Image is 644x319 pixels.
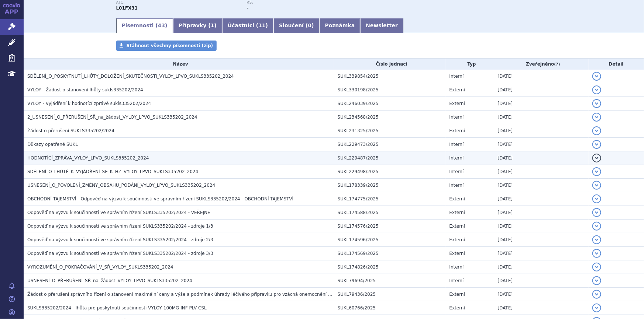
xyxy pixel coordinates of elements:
[450,210,465,215] span: Externí
[27,74,234,79] span: SDĚLENÍ_O_POSKYTNUTÍ_LHŮTY_DOLOŽENÍ_SKUTEČNOSTI_VYLOY_LPVO_SUKLS335202_2024
[450,237,465,242] span: Externí
[27,224,213,229] span: Odpověď na výzvu k součinnosti ve správním řízení SUKLS335202/2024 - zdroje 1/3
[592,304,601,312] button: detail
[592,154,601,162] button: detail
[450,155,464,161] span: Interní
[211,22,214,28] span: 1
[27,142,78,147] span: Důkazy opatřené SÚKL
[494,274,589,288] td: [DATE]
[334,206,446,220] td: SUKL174588/2025
[450,278,464,283] span: Interní
[334,192,446,206] td: SUKL174775/2025
[334,274,446,288] td: SUKL79694/2025
[450,101,465,106] span: Externí
[334,247,446,260] td: SUKL174569/2025
[494,83,589,97] td: [DATE]
[450,87,465,92] span: Externí
[592,140,601,149] button: detail
[27,101,151,106] span: VYLOY - Vyjádření k hodnotící zprávě sukls335202/2024
[494,192,589,206] td: [DATE]
[592,167,601,176] button: detail
[450,196,465,201] span: Externí
[27,196,293,201] span: OBCHODNÍ TAJEMSTVÍ - Odpověď na výzvu k součinnosti ve správním řízení SUKLS335202/2024 - OBCHODN...
[592,249,601,258] button: detail
[446,59,494,70] th: Typ
[450,251,465,256] span: Externí
[494,111,589,124] td: [DATE]
[494,59,589,70] th: Zveřejněno
[592,85,601,94] button: detail
[494,70,589,83] td: [DATE]
[360,18,403,33] a: Newsletter
[494,206,589,220] td: [DATE]
[494,165,589,179] td: [DATE]
[116,6,138,11] strong: ZOLBETUXIMAB
[27,155,149,161] span: HODNOTÍCÍ_ZPRÁVA_VYLOY_LPVO_SUKLS335202_2024
[589,59,644,70] th: Detail
[494,124,589,138] td: [DATE]
[592,181,601,190] button: detail
[334,301,446,315] td: SUKL60766/2025
[450,74,464,79] span: Interní
[592,99,601,108] button: detail
[592,222,601,231] button: detail
[273,18,319,33] a: Sloučení (0)
[27,128,114,133] span: Žádost o přerušení SUKLS335202/2024
[494,220,589,233] td: [DATE]
[494,179,589,192] td: [DATE]
[27,264,173,270] span: VYROZUMĚNÍ_O_POKRAČOVÁNÍ_V_SŘ_VYLOY_SUKLS335202_2024
[592,290,601,299] button: detail
[494,301,589,315] td: [DATE]
[116,0,240,5] p: ATC:
[222,18,273,33] a: Účastníci (11)
[494,260,589,274] td: [DATE]
[450,169,464,174] span: Interní
[334,111,446,124] td: SUKL234568/2025
[494,247,589,260] td: [DATE]
[450,142,464,147] span: Interní
[116,18,173,33] a: Písemnosti (43)
[27,237,213,242] span: Odpověď na výzvu k součinnosti ve správním řízení SUKLS335202/2024 - zdroje 2/3
[27,210,210,215] span: Odpověď na výzvu k součinnosti ve správním řízení SUKLS335202/2024 - VEŘEJNÉ
[27,115,197,120] span: 2_USNESENÍ_O_PŘERUŠENÍ_SŘ_na_žádost_VYLOY_LPVO_SUKLS335202_2024
[494,233,589,247] td: [DATE]
[334,165,446,179] td: SUKL229498/2025
[27,183,215,188] span: USNESENÍ_O_POVOLENÍ_ZMĚNY_OBSAHU_PODÁNÍ_VYLOY_LPVO_SUKLS335202_2024
[24,59,334,70] th: Název
[334,151,446,165] td: SUKL229487/2025
[158,22,165,28] span: 43
[494,288,589,301] td: [DATE]
[450,128,465,133] span: Externí
[592,126,601,135] button: detail
[334,288,446,301] td: SUKL79436/2025
[27,87,143,92] span: VYLOY - Žádost o stanovení lhůty sukls335202/2024
[334,83,446,97] td: SUKL330198/2025
[592,72,601,81] button: detail
[334,220,446,233] td: SUKL174576/2025
[592,208,601,217] button: detail
[450,264,464,270] span: Interní
[494,151,589,165] td: [DATE]
[450,224,465,229] span: Externí
[450,183,464,188] span: Interní
[127,43,213,48] span: Stáhnout všechny písemnosti (zip)
[308,22,311,28] span: 0
[592,263,601,271] button: detail
[450,115,464,120] span: Interní
[116,41,217,51] a: Stáhnout všechny písemnosti (zip)
[334,124,446,138] td: SUKL231325/2025
[494,138,589,151] td: [DATE]
[247,0,370,5] p: RS:
[334,59,446,70] th: Číslo jednací
[592,235,601,244] button: detail
[334,70,446,83] td: SUKL339854/2025
[27,305,207,311] span: SUKLS335202/2024 - lhůta pro poskytnutí součinnosti VYLOY 100MG INF PLV CSL
[334,97,446,111] td: SUKL246039/2025
[258,22,265,28] span: 11
[494,97,589,111] td: [DATE]
[334,179,446,192] td: SUKL178339/2025
[554,62,560,67] abbr: (?)
[450,292,465,297] span: Externí
[27,278,192,283] span: USNESENÍ_O_PŘERUŠENÍ_SŘ_na_žádost_VYLOY_LPVO_SUKLS335202_2024
[334,233,446,247] td: SUKL174596/2025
